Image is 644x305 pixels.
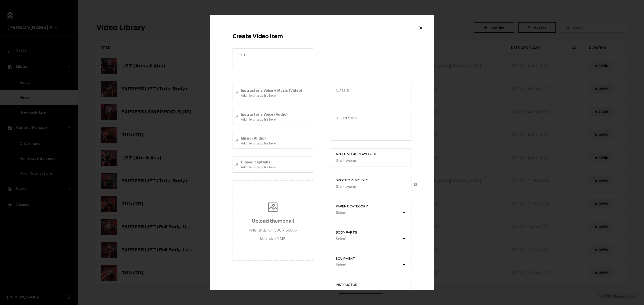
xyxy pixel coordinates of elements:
div: Music (Audio) [241,136,308,145]
span: Body parts [336,231,411,234]
div: Instructor's Voice + Music (Video) [241,88,308,98]
div: Closed captions [241,160,308,169]
div: Can be playlist URL or an ID confirmed by pressing Enter key. Spotify authentication may be requi... [414,182,417,186]
input: Title [237,59,308,63]
textarea: Description [336,122,407,136]
span: instructor [336,283,411,286]
span: Title [237,53,308,57]
span: parent category [336,205,411,208]
span: Description [336,116,407,120]
small: Add file or drop file here [241,142,308,145]
span: Spotify Playlists [336,178,411,182]
div: Start typing [336,158,356,163]
small: Add file or drop file here [241,118,308,121]
small: Add file or drop file here [241,165,308,169]
span: Apple Music Playlist ID [336,152,411,156]
button: Minimize modal [410,24,416,31]
h2: Create Video Item [233,33,411,40]
span: Equipment [336,257,411,260]
div: Select [336,263,347,267]
div: Start typing [336,184,356,189]
span: Class ID [336,89,407,93]
span: PNG, JPG, min. 500 × 500 px [249,228,297,232]
div: Select... [336,289,349,293]
div: Instructor's Voice (Audio) [241,112,308,121]
small: Add file or drop file here [241,94,308,98]
div: Example Modal [210,15,434,290]
span: Max. size 2 MB [249,237,297,241]
input: Class ID [336,95,407,99]
div: Select [336,237,347,241]
h3: Upload thumbnail [249,218,297,224]
div: Select [336,211,347,215]
button: Close modal [417,24,425,31]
